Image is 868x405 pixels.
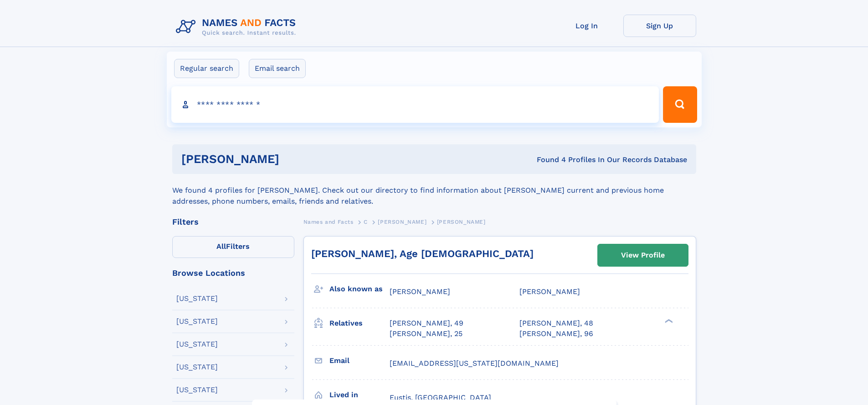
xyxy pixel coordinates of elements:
[364,216,368,227] a: C
[176,295,218,302] div: [US_STATE]
[364,219,368,225] span: C
[172,218,294,226] div: Filters
[390,287,450,296] span: [PERSON_NAME]
[303,216,354,227] a: Names and Facts
[390,393,491,402] span: Eustis, [GEOGRAPHIC_DATA]
[249,59,306,78] label: Email search
[390,359,559,368] span: [EMAIL_ADDRESS][US_STATE][DOMAIN_NAME]
[172,15,303,39] img: Logo Names and Facts
[663,318,673,324] div: ❯
[390,329,462,339] a: [PERSON_NAME], 25
[378,219,426,225] span: [PERSON_NAME]
[408,155,687,165] div: Found 4 Profiles In Our Records Database
[329,353,390,368] h3: Email
[329,387,390,403] h3: Lived in
[172,236,294,258] label: Filters
[311,248,534,259] a: [PERSON_NAME], Age [DEMOGRAPHIC_DATA]
[329,281,390,297] h3: Also known as
[390,318,463,328] a: [PERSON_NAME], 49
[172,174,696,207] div: We found 4 profiles for [PERSON_NAME]. Check out our directory to find information about [PERSON_...
[329,316,390,331] h3: Relatives
[621,245,665,266] div: View Profile
[663,86,697,123] button: Search Button
[216,242,226,251] span: All
[176,386,218,394] div: [US_STATE]
[598,244,688,266] a: View Profile
[171,86,659,123] input: search input
[176,318,218,325] div: [US_STATE]
[623,15,696,37] a: Sign Up
[519,329,593,339] a: [PERSON_NAME], 96
[172,269,294,277] div: Browse Locations
[176,363,218,371] div: [US_STATE]
[519,318,593,328] a: [PERSON_NAME], 48
[519,287,580,296] span: [PERSON_NAME]
[174,59,239,78] label: Regular search
[550,15,623,37] a: Log In
[176,341,218,348] div: [US_STATE]
[378,216,426,227] a: [PERSON_NAME]
[181,153,408,165] h1: [PERSON_NAME]
[437,219,486,225] span: [PERSON_NAME]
